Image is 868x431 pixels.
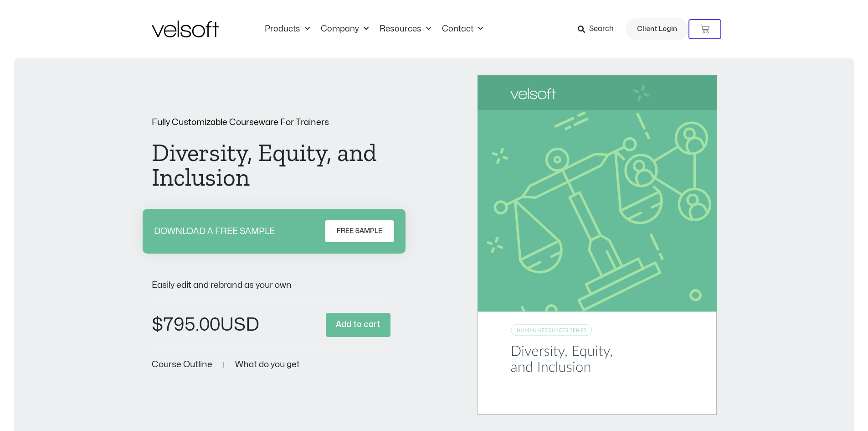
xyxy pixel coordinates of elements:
p: Easily edit and rebrand as your own [152,281,391,290]
bdi: 795.00 [152,316,220,334]
a: ContactMenu Toggle [437,24,488,34]
nav: Menu [259,24,488,34]
span: $ [152,316,163,334]
p: DOWNLOAD A FREE SAMPLE [154,227,275,236]
a: CompanyMenu Toggle [315,24,374,34]
a: Client Login [626,18,688,40]
a: ResourcesMenu Toggle [374,24,437,34]
img: Second Product Image [478,75,717,415]
a: What do you get [235,360,300,369]
a: Course Outline [152,360,212,369]
span: Search [589,23,614,35]
a: ProductsMenu Toggle [259,24,315,34]
button: Add to cart [326,313,390,337]
span: Client Login [637,23,677,35]
p: Fully Customizable Courseware For Trainers [152,118,391,127]
a: FREE SAMPLE [325,220,394,242]
span: FREE SAMPLE [337,226,382,237]
h1: Diversity, Equity, and Inclusion [152,140,391,190]
a: Search [578,21,620,37]
iframe: chat widget [752,411,863,431]
img: Velsoft Training Materials [152,21,219,37]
